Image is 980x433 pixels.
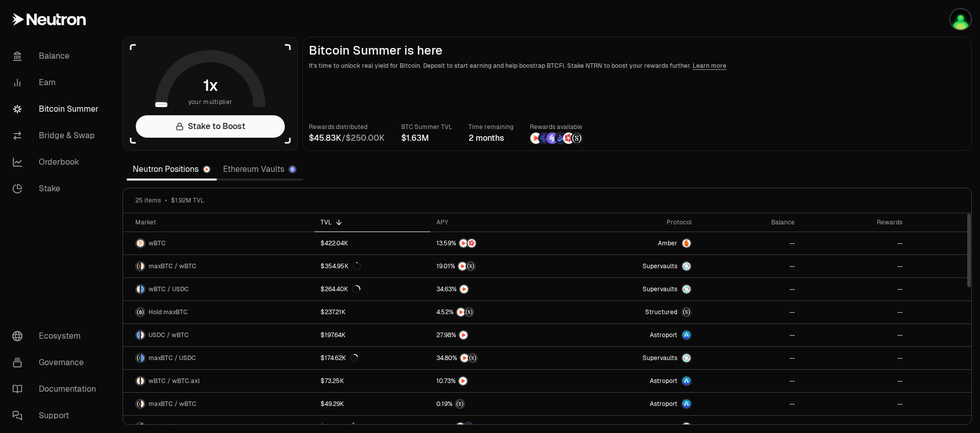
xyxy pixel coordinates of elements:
[141,285,144,293] img: USDC Logo
[467,262,475,270] img: Structured Points
[436,353,557,363] button: NTRNStructured Points
[658,239,677,247] span: Amber
[4,175,110,202] a: Stake
[698,278,801,300] a: --
[801,255,909,277] a: --
[436,330,557,340] button: NTRN
[136,262,140,270] img: maxBTC Logo
[314,301,430,323] a: $237.21K
[430,232,563,254] a: NTRNMars Fragments
[321,262,361,270] div: $354.95K
[314,370,430,392] a: $73.25K
[136,354,140,362] img: maxBTC Logo
[141,331,144,339] img: wBTC Logo
[801,278,909,300] a: --
[4,402,110,429] a: Support
[4,323,110,349] a: Ecosystem
[4,69,110,96] a: Earn
[698,324,801,346] a: --
[141,262,144,270] img: wBTC Logo
[289,166,296,172] img: Ethereum Logo
[136,239,144,247] img: wBTC Logo
[436,376,557,386] button: NTRN
[682,354,691,362] img: Supervaults
[321,377,344,385] div: $73.25K
[135,196,161,205] span: 25 items
[645,308,677,316] span: Structured
[650,377,677,385] span: Astroport
[807,218,902,226] div: Rewards
[309,132,385,144] div: /
[643,262,677,270] span: Supervaults
[436,307,557,317] button: NTRNStructured Points
[136,308,144,316] img: maxBTC Logo
[321,308,346,316] div: $237.21K
[430,278,563,300] a: NTRN
[141,354,144,362] img: USDC Logo
[217,159,303,180] a: Ethereum Vaults
[149,354,196,362] span: maxBTC / USDC
[698,232,801,254] a: --
[693,62,726,70] a: Learn more
[123,232,314,254] a: wBTC LogowBTC
[123,393,314,415] a: maxBTC LogowBTC LogomaxBTC / wBTC
[430,255,563,277] a: NTRNStructured Points
[643,354,677,362] span: Supervaults
[321,354,358,362] div: $174.62K
[460,354,469,362] img: NTRN
[204,166,210,172] img: Neutron Logo
[4,149,110,175] a: Orderbook
[459,377,467,385] img: NTRN
[682,423,691,431] img: Supervaults
[321,423,357,431] div: $28.55K
[460,285,468,293] img: NTRN
[547,133,558,144] img: Solv Points
[563,347,698,369] a: SupervaultsSupervaults
[127,159,217,180] a: Neutron Positions
[314,324,430,346] a: $197.64K
[135,218,308,226] div: Market
[682,285,691,293] img: Supervaults
[436,399,557,409] button: Structured Points
[171,196,204,205] span: $1.92M TVL
[136,400,140,408] img: maxBTC Logo
[563,370,698,392] a: Astroport
[563,278,698,300] a: SupervaultsSupervaults
[149,377,200,385] span: wBTC / wBTC.axl
[123,255,314,277] a: maxBTC LogowBTC LogomaxBTC / wBTC
[141,377,144,385] img: wBTC.axl Logo
[321,400,344,408] div: $49.29K
[141,400,144,408] img: wBTC Logo
[563,324,698,346] a: Astroport
[436,422,557,432] button: NTRNEtherFi Points
[123,278,314,300] a: wBTC LogoUSDC LogowBTC / USDC
[321,285,360,293] div: $264.40K
[149,262,197,270] span: maxBTC / wBTC
[571,133,582,144] img: Structured Points
[950,9,971,30] img: Chris
[563,232,698,254] a: AmberAmber
[436,238,557,248] button: NTRNMars Fragments
[469,354,477,362] img: Structured Points
[321,239,348,247] div: $422.04K
[314,347,430,369] a: $174.62K
[188,97,233,107] span: your multiplier
[801,232,909,254] a: --
[801,347,909,369] a: --
[459,239,468,247] img: NTRN
[4,122,110,149] a: Bridge & Swap
[801,370,909,392] a: --
[698,393,801,415] a: --
[401,122,452,132] p: BTC Summer TVL
[4,376,110,402] a: Documentation
[530,133,542,144] img: NTRN
[698,347,801,369] a: --
[464,423,473,431] img: EtherFi Points
[123,301,314,323] a: maxBTC LogoHold maxBTC
[123,370,314,392] a: wBTC LogowBTC.axl LogowBTC / wBTC.axl
[430,301,563,323] a: NTRNStructured Points
[698,370,801,392] a: --
[149,285,189,293] span: wBTC / USDC
[563,255,698,277] a: SupervaultsSupervaults
[650,331,677,339] span: Astroport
